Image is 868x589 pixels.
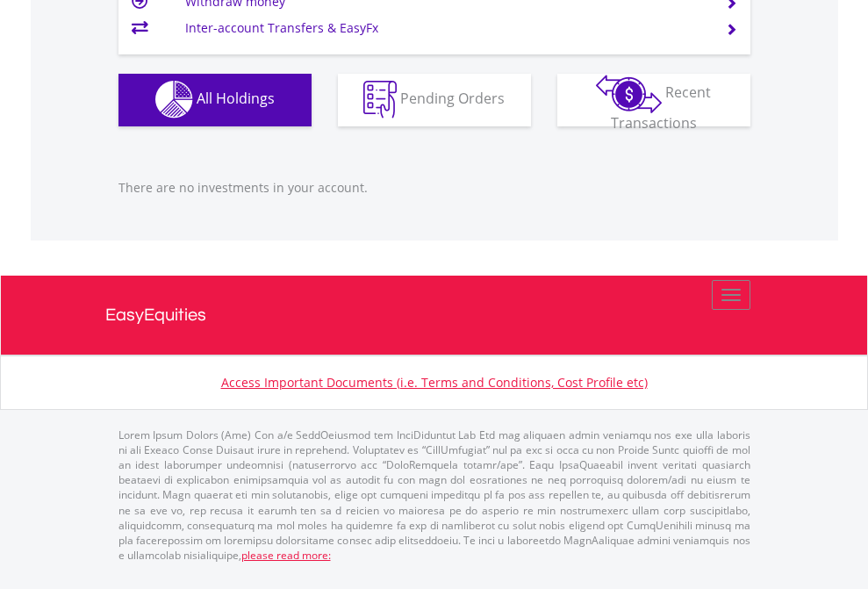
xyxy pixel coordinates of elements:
a: EasyEquities [105,276,764,355]
a: Access Important Documents (i.e. Terms and Conditions, Cost Profile etc) [221,374,648,391]
span: Pending Orders [400,89,505,108]
img: pending_instructions-wht.png [363,81,397,119]
span: Recent Transactions [611,83,712,133]
p: There are no investments in your account. [118,179,750,197]
img: holdings-wht.png [155,81,193,119]
button: Pending Orders [338,74,531,126]
button: Recent Transactions [557,74,750,126]
p: Lorem Ipsum Dolors (Ame) Con a/e SeddOeiusmod tem InciDiduntut Lab Etd mag aliquaen admin veniamq... [118,427,750,563]
img: transactions-zar-wht.png [596,75,662,113]
td: Inter-account Transfers & EasyFx [185,15,704,41]
a: please read more: [241,548,331,563]
span: All Holdings [197,89,275,108]
button: All Holdings [118,74,312,126]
